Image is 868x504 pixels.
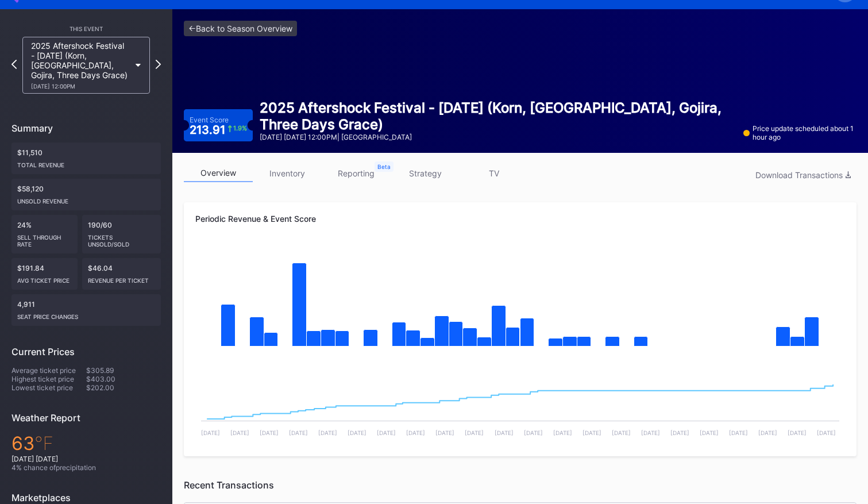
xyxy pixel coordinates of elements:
div: Marketplaces [11,492,161,503]
div: 4,911 [11,294,161,326]
div: Price update scheduled about 1 hour ago [743,124,857,141]
text: [DATE] [348,429,367,436]
div: Recent Transactions [184,479,857,491]
text: [DATE] [612,429,631,436]
button: Download Transactions [750,167,857,183]
div: Tickets Unsold/Sold [88,229,156,248]
text: [DATE] [670,429,689,436]
div: Sell Through Rate [17,229,72,248]
div: $202.00 [86,383,161,392]
div: $58,120 [11,179,161,210]
text: [DATE] [758,429,777,436]
div: [DATE] 12:00PM [31,83,130,90]
div: 2025 Aftershock Festival - [DATE] (Korn, [GEOGRAPHIC_DATA], Gojira, Three Days Grace) [260,99,736,133]
text: [DATE] [553,429,572,436]
text: [DATE] [700,429,719,436]
text: [DATE] [289,429,308,436]
div: 4 % chance of precipitation [11,463,161,472]
div: Current Prices [11,346,161,357]
div: Revenue per ticket [88,272,156,284]
div: Total Revenue [17,157,155,168]
svg: Chart title [195,244,845,359]
div: $403.00 [86,375,161,383]
div: $191.84 [11,258,78,290]
a: inventory [253,164,322,182]
text: [DATE] [641,429,660,436]
text: [DATE] [435,429,454,436]
svg: Chart title [195,359,845,445]
text: [DATE] [817,429,836,436]
div: $305.89 [86,366,161,375]
text: [DATE] [729,429,748,436]
text: [DATE] [230,429,249,436]
div: Summary [11,122,161,134]
text: [DATE] [406,429,425,436]
div: Lowest ticket price [11,383,86,392]
div: Weather Report [11,412,161,424]
div: seat price changes [17,309,155,320]
div: 63 [11,432,161,455]
text: [DATE] [465,429,484,436]
text: [DATE] [524,429,543,436]
div: Event Score [190,116,229,124]
a: reporting [322,164,391,182]
div: 190/60 [82,215,161,253]
text: [DATE] [582,429,601,436]
div: This Event [11,25,161,32]
span: ℉ [34,432,53,455]
a: overview [184,164,253,182]
div: 2025 Aftershock Festival - [DATE] (Korn, [GEOGRAPHIC_DATA], Gojira, Three Days Grace) [31,41,130,90]
a: <-Back to Season Overview [184,21,297,36]
div: Download Transactions [755,170,851,180]
div: $11,510 [11,143,161,174]
div: 24% [11,215,78,253]
div: Highest ticket price [11,375,86,383]
div: 213.91 [190,124,247,136]
div: Unsold Revenue [17,193,155,205]
a: TV [460,164,528,182]
text: [DATE] [495,429,514,436]
text: [DATE] [788,429,807,436]
div: Average ticket price [11,366,86,375]
text: [DATE] [377,429,396,436]
div: [DATE] [DATE] 12:00PM | [GEOGRAPHIC_DATA] [260,133,736,141]
text: [DATE] [318,429,337,436]
div: [DATE] [DATE] [11,455,161,463]
div: Avg ticket price [17,272,72,284]
text: [DATE] [201,429,220,436]
div: Periodic Revenue & Event Score [195,214,845,224]
div: 1.9 % [233,125,247,132]
text: [DATE] [260,429,279,436]
div: $46.04 [82,258,161,290]
a: strategy [391,164,460,182]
